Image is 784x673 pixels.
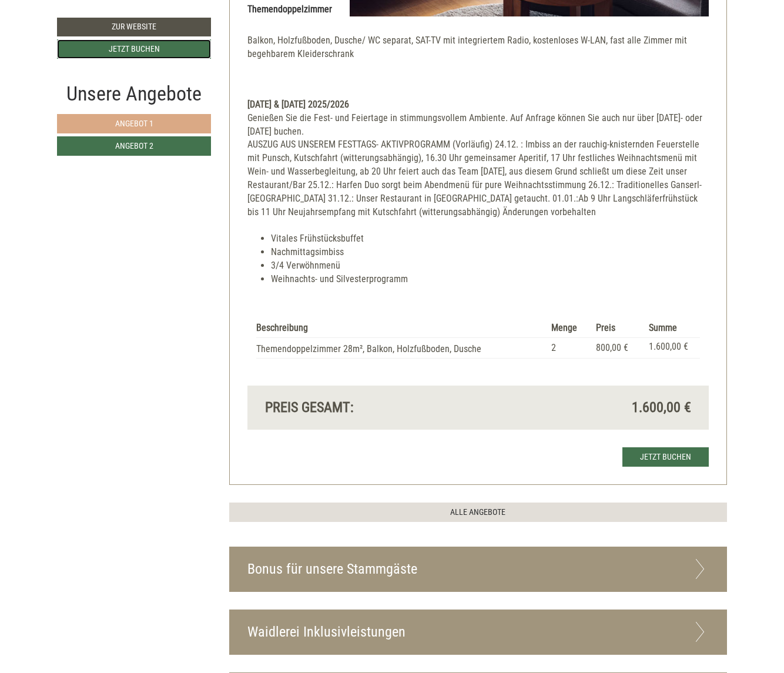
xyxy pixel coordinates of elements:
a: Zur Website [57,18,211,36]
div: [DATE] & [DATE] 2025/2026 [247,98,709,112]
p: Balkon, Holzfußboden, Dusche/ WC separat, SAT-TV mit integriertem Radio, kostenloses W-LAN, fast ... [247,34,709,75]
th: Preis [591,319,644,337]
td: 2 [547,337,591,359]
li: Nachmittagsimbiss [271,246,709,259]
th: Menge [547,319,591,337]
a: ALLE ANGEBOTE [229,503,728,522]
div: Bonus für unsere Stammgäste [230,547,727,591]
div: Preis gesamt: [256,397,478,417]
td: 1.600,00 € [644,337,700,359]
td: Themendoppelzimmer 28m², Balkon, Holzfußboden, Dusche [256,337,547,359]
li: Weihnachts- und Silvesterprogramm [271,273,709,286]
th: Beschreibung [256,319,547,337]
div: Genießen Sie die Fest- und Feiertage in stimmungsvollem Ambiente. Auf Anfrage können Sie auch nur... [247,112,709,219]
a: Jetzt buchen [57,39,211,59]
span: 800,00 € [596,342,628,353]
span: Angebot 2 [115,141,153,150]
span: Angebot 1 [115,119,153,128]
div: Unsere Angebote [57,79,211,108]
a: Jetzt buchen [622,447,709,467]
th: Summe [644,319,700,337]
li: Vitales Frühstücksbuffet [271,232,709,246]
li: 3/4 Verwöhnmenü [271,259,709,273]
span: 1.600,00 € [632,397,691,417]
div: Waidlerei Inklusivleistungen [230,610,727,654]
